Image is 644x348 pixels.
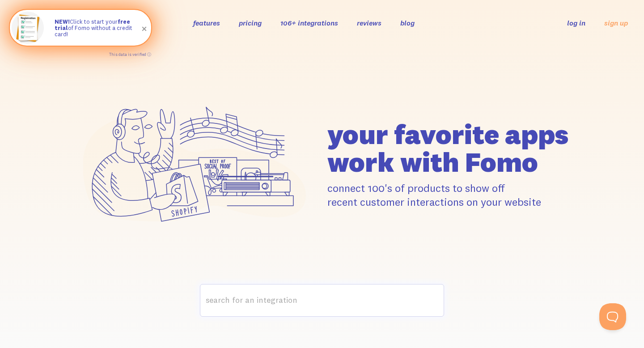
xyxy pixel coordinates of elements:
p: Click to start your of Fomo without a credit card! [55,18,142,38]
a: 106+ integrations [280,18,338,27]
p: connect 100's of products to show off recent customer interactions on your website [327,181,572,209]
strong: free trial [55,18,130,31]
img: Fomo [12,12,44,44]
strong: NEW! [55,18,70,25]
a: blog [400,18,415,27]
a: This data is verified ⓘ [109,52,151,57]
a: reviews [357,18,381,27]
a: log in [567,18,585,27]
label: search for an integration [200,284,444,317]
a: features [193,18,220,27]
a: sign up [604,18,628,28]
h1: your favorite apps work with Fomo [327,120,572,176]
a: pricing [239,18,262,27]
iframe: Help Scout Beacon - Open [599,303,626,330]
